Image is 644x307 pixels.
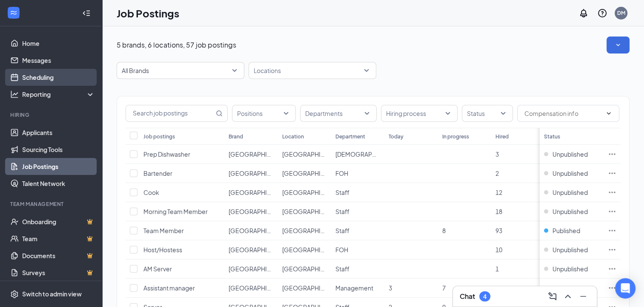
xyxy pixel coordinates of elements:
[547,291,558,301] svg: ComposeMessage
[122,66,149,75] p: All Brands
[460,292,475,301] h3: Chat
[126,105,214,121] input: Search job postings
[117,6,179,20] h1: Job Postings
[224,259,278,279] td: Akron-Canton Airport Hospitality
[10,290,19,299] svg: Settings
[608,169,616,177] svg: Ellipses
[282,208,375,215] span: [GEOGRAPHIC_DATA] Hospitality
[331,259,384,279] td: Staff
[143,246,182,253] span: Host/Hostess
[22,175,95,192] a: Talent Network
[282,133,303,140] div: Location
[22,264,95,281] a: SurveysCrown
[608,150,616,158] svg: Ellipses
[331,164,384,183] td: FOH
[552,169,588,177] span: Unpublished
[335,150,402,158] span: [DEMOGRAPHIC_DATA]
[335,133,365,140] div: Department
[224,202,278,221] td: Akron-Canton Airport Hospitality
[22,52,95,69] a: Messages
[335,265,349,273] span: Staff
[608,226,616,235] svg: Ellipses
[331,183,384,202] td: Staff
[22,69,95,86] a: Scheduling
[282,189,375,196] span: [GEOGRAPHIC_DATA] Hospitality
[331,221,384,240] td: Staff
[331,145,384,164] td: BOH
[495,150,499,158] span: 3
[608,188,616,197] svg: Ellipses
[22,90,95,99] div: Reporting
[578,8,589,18] svg: Notifications
[143,169,172,177] span: Bartender
[335,227,349,234] span: Staff
[608,265,616,273] svg: Ellipses
[552,265,588,273] span: Unpublished
[524,109,602,118] input: Compensation info
[282,284,375,292] span: [GEOGRAPHIC_DATA] Hospitality
[495,246,502,253] span: 10
[495,169,499,177] span: 2
[282,246,375,253] span: [GEOGRAPHIC_DATA] Hospitality
[552,207,588,216] span: Unpublished
[282,227,375,234] span: [GEOGRAPHIC_DATA] Hospitality
[9,8,18,17] svg: WorkstreamLogo
[546,290,559,303] button: ComposeMessage
[229,189,321,196] span: [GEOGRAPHIC_DATA] Hospitality
[540,128,604,145] th: Status
[335,246,348,253] span: FOH
[389,284,392,292] span: 3
[491,128,544,145] th: Hired
[22,124,95,141] a: Applicants
[224,164,278,183] td: Akron-Canton Airport Hospitality
[552,245,588,254] span: Unpublished
[10,90,19,99] svg: Analysis
[143,227,184,234] span: Team Member
[282,265,375,273] span: [GEOGRAPHIC_DATA] Hospitality
[216,110,223,117] svg: MagnifyingGlass
[278,240,331,259] td: Akron Canton Airport Hospitality
[576,290,590,303] button: Minimize
[552,188,588,197] span: Unpublished
[495,284,499,292] span: 8
[331,202,384,221] td: Staff
[607,37,630,54] button: SmallChevronDown
[82,9,91,17] svg: Collapse
[224,279,278,298] td: Akron-Canton Airport Hospitality
[615,278,635,299] div: Open Intercom Messenger
[442,284,446,292] span: 7
[22,290,82,299] div: Switch to admin view
[278,279,331,298] td: Akron Canton Airport Hospitality
[117,40,236,50] p: 5 brands, 6 locations, 57 job postings
[552,284,580,292] span: Published
[22,158,95,175] a: Job Postings
[384,128,438,145] th: Today
[229,150,321,158] span: [GEOGRAPHIC_DATA] Hospitality
[331,240,384,259] td: FOH
[278,164,331,183] td: Akron Canton Airport Hospitality
[229,133,243,140] div: Brand
[552,226,580,235] span: Published
[143,150,190,158] span: Prep Dishwasher
[335,284,373,292] span: Management
[438,128,491,145] th: In progress
[229,169,321,177] span: [GEOGRAPHIC_DATA] Hospitality
[597,8,607,18] svg: QuestionInfo
[224,145,278,164] td: Akron-Canton Airport Hospitality
[224,183,278,202] td: Akron-Canton Airport Hospitality
[22,247,95,264] a: DocumentsCrown
[229,284,321,292] span: [GEOGRAPHIC_DATA] Hospitality
[495,227,502,234] span: 93
[495,265,499,273] span: 1
[442,227,446,234] span: 8
[143,284,195,292] span: Assistant manager
[143,265,172,273] span: AM Server
[608,284,616,292] svg: Ellipses
[495,189,502,196] span: 12
[143,133,175,140] div: Job postings
[552,150,588,158] span: Unpublished
[229,227,321,234] span: [GEOGRAPHIC_DATA] Hospitality
[229,246,321,253] span: [GEOGRAPHIC_DATA] Hospitality
[614,41,622,49] svg: SmallChevronDown
[335,208,349,215] span: Staff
